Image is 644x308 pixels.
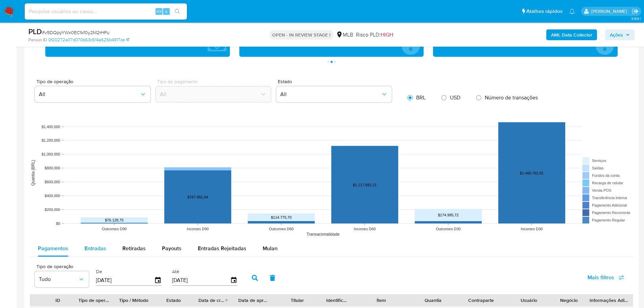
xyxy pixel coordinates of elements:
a: Notificações [569,8,575,14]
input: Pesquise usuários ou casos... [25,7,187,16]
p: OPEN - IN REVIEW STAGE I [269,30,333,40]
span: HIGH [381,31,393,39]
span: s [165,8,167,15]
span: Alt [156,8,162,15]
span: 3.156.1 [631,16,641,21]
span: Atalhos rápidos [526,8,563,15]
b: Person ID [28,37,47,43]
button: Ações [605,29,635,40]
span: # v5DQpyYWx0EC1kf0y2M2rHPu [42,29,110,36]
div: MLB [336,31,353,39]
b: AML Data Collector [551,29,592,40]
b: PLD [28,26,42,37]
a: Sair [632,8,639,15]
span: Risco PLD: [356,31,393,39]
button: AML Data Collector [546,29,597,40]
button: search-icon [170,7,184,16]
p: lucas.portella@mercadolivre.com [591,8,629,15]
a: 0f20272a07d070b63c514a625b4917ce [48,37,129,43]
span: Ações [610,29,623,40]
